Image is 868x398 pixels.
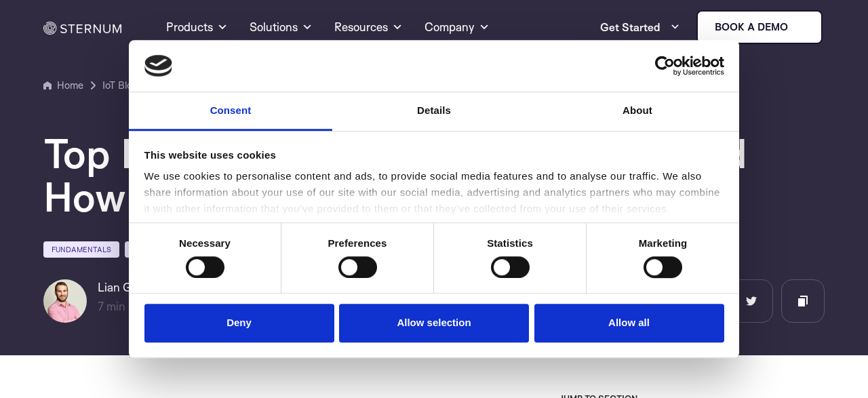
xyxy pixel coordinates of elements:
[328,238,387,250] strong: Preferences
[43,279,87,323] img: Lian Granot
[600,14,680,41] a: Get Started
[250,3,313,52] a: Solutions
[129,93,332,132] a: Consent
[43,132,825,218] h1: Top Linux Security Vulnerabilities and How to Prevent Them
[487,238,533,250] strong: Statistics
[339,304,529,342] button: Allow selection
[696,10,823,44] a: Book a demo
[606,56,724,76] a: Usercentrics Cookiebot - opens in a new window
[179,238,231,250] strong: Necessary
[793,22,804,33] img: sternum iot
[334,3,403,52] a: Resources
[43,77,83,94] a: Home
[536,93,739,132] a: About
[43,241,119,258] a: Fundamentals
[98,299,104,313] span: 7
[102,77,138,94] a: IoT Blog
[98,279,198,296] h6: Lian Granot
[144,169,724,218] div: We use cookies to personalise content and ads, to provide social media features and to analyse ou...
[332,93,536,132] a: Details
[98,299,157,313] span: min read |
[144,147,724,163] div: This website uses cookies
[166,3,228,52] a: Products
[639,238,688,250] strong: Marketing
[144,304,334,342] button: Deny
[125,241,176,258] a: How Tos
[425,3,490,52] a: Company
[144,55,173,77] img: logo
[534,304,724,342] button: Allow all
